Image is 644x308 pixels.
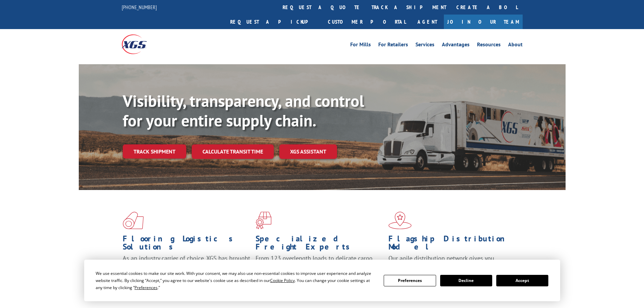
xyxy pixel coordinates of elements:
[442,42,470,49] a: Advantages
[444,15,523,29] a: Join Our Team
[323,15,411,29] a: Customer Portal
[192,144,274,159] a: Calculate transit time
[388,212,412,229] img: xgs-icon-flagship-distribution-model-red
[415,42,434,49] a: Services
[388,235,516,254] h1: Flagship Distribution Model
[123,90,364,131] b: Visibility, transparency, and control for your entire supply chain.
[123,212,144,229] img: xgs-icon-total-supply-chain-intelligence-red
[225,15,323,29] a: Request a pickup
[135,285,158,290] span: Preferences
[84,260,560,301] div: Cookie Consent Prompt
[270,278,295,283] span: Cookie Policy
[256,254,383,284] p: From 123 overlength loads to delicate cargo, our experienced staff knows the best way to move you...
[508,42,523,49] a: About
[496,275,548,286] button: Accept
[350,42,371,49] a: For Mills
[123,235,251,254] h1: Flooring Logistics Solutions
[279,144,337,159] a: XGS ASSISTANT
[123,144,186,159] a: Track shipment
[256,212,271,229] img: xgs-icon-focused-on-flooring-red
[122,4,157,10] a: [PHONE_NUMBER]
[440,275,492,286] button: Decline
[256,235,383,254] h1: Specialized Freight Experts
[388,254,513,270] span: Our agile distribution network gives you nationwide inventory management on demand.
[123,254,250,278] span: As an industry carrier of choice, XGS has brought innovation and dedication to flooring logistics...
[384,275,436,286] button: Preferences
[378,42,408,49] a: For Retailers
[96,270,376,291] div: We use essential cookies to make our site work. With your consent, we may also use non-essential ...
[411,15,444,29] a: Agent
[477,42,501,49] a: Resources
